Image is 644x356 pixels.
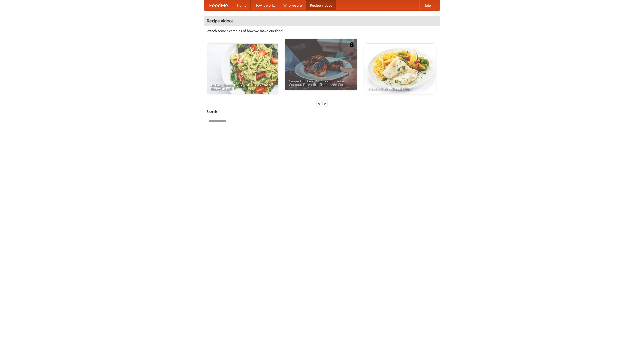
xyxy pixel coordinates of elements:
[349,42,354,47] img: 483408.png
[419,0,435,10] a: Help
[204,16,440,26] h4: Recipe videos
[306,0,336,10] a: Recipe videos
[207,44,278,94] a: An Easy, Summery Tomato Pasta That's Ready for Fall
[323,100,327,107] div: »
[207,109,437,114] h5: Search
[317,100,321,107] div: «
[368,87,432,90] span: French Fries Fish and Chips
[207,28,437,33] p: Watch some examples of how we make our food!
[204,0,233,10] a: FoodMe
[233,0,251,10] a: Home
[251,0,279,10] a: How it works
[210,83,274,90] span: An Easy, Summery Tomato Pasta That's Ready for Fall
[279,0,306,10] a: Who we are
[364,44,436,94] a: French Fries Fish and Chips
